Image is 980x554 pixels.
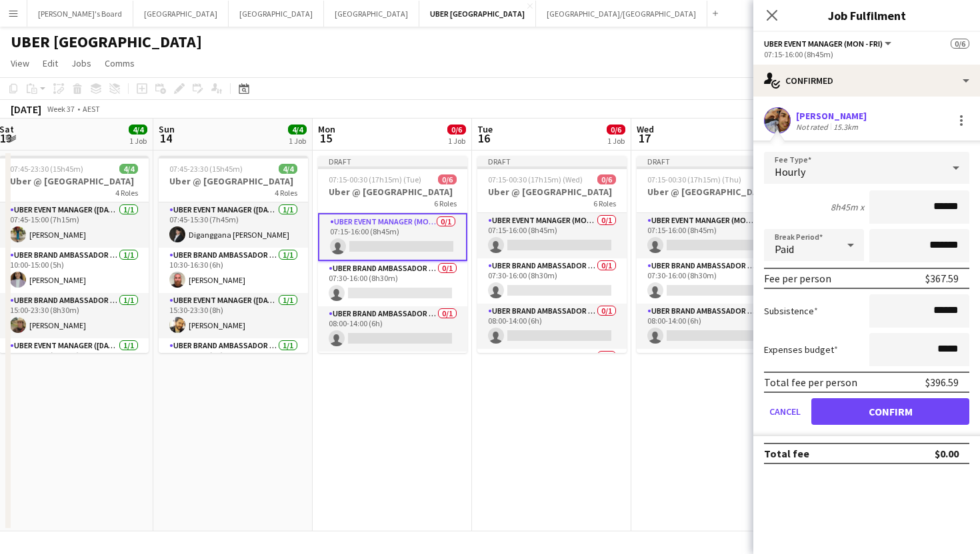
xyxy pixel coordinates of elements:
app-card-role: UBER Brand Ambassador ([PERSON_NAME])0/1 [637,349,786,394]
span: 07:15-00:30 (17h15m) (Tue) [329,174,421,184]
span: Tue [477,123,493,135]
button: [GEOGRAPHIC_DATA]/[GEOGRAPHIC_DATA] [536,1,707,27]
div: Fee per person [764,272,831,285]
h3: Uber @ [GEOGRAPHIC_DATA] [159,175,308,187]
app-card-role: UBER Brand Ambassador ([PERSON_NAME])0/108:00-14:00 (6h) [477,304,627,349]
app-card-role: UBER Event Manager (Mon - Fri)0/107:15-16:00 (8h45m) [637,213,786,258]
span: 4/4 [279,164,297,174]
a: Edit [37,55,63,72]
h3: Uber @ [GEOGRAPHIC_DATA] [477,186,627,198]
div: Total fee per person [764,376,857,389]
h3: Job Fulfilment [753,7,980,24]
app-card-role: UBER Brand Ambassador ([PERSON_NAME])0/108:00-14:00 (6h) [318,306,467,352]
app-card-role: UBER Brand Ambassador ([PERSON_NAME])0/108:00-14:00 (6h) [637,304,786,349]
span: 6 Roles [434,198,457,208]
span: Wed [637,123,654,135]
span: 17 [635,131,654,146]
span: Jobs [71,57,91,69]
span: 4/4 [119,164,138,174]
app-card-role: UBER Brand Ambassador ([DATE])1/116:30-21:30 (5h) [159,338,308,384]
app-job-card: Draft07:15-00:30 (17h15m) (Wed)0/6Uber @ [GEOGRAPHIC_DATA]6 RolesUBER Event Manager (Mon - Fri)0/... [477,156,627,353]
div: Total fee [764,447,809,460]
app-job-card: 07:45-23:30 (15h45m)4/4Uber @ [GEOGRAPHIC_DATA]4 RolesUBER Event Manager ([DATE])1/107:45-15:30 (... [159,156,308,353]
span: 07:15-00:30 (17h15m) (Thu) [647,174,741,184]
app-card-role: UBER Event Manager ([DATE])1/107:45-15:30 (7h45m)Diganggana [PERSON_NAME] [159,202,308,248]
a: View [5,55,35,72]
div: $367.59 [925,272,959,285]
div: 1 Job [289,136,306,146]
div: AEST [83,104,100,114]
span: View [11,57,29,69]
span: Mon [318,123,335,135]
div: Draft [637,156,786,166]
div: Draft [318,156,467,166]
button: [GEOGRAPHIC_DATA] [324,1,419,27]
a: Jobs [66,55,97,72]
div: [DATE] [11,103,41,116]
button: [GEOGRAPHIC_DATA] [133,1,229,27]
div: $0.00 [935,447,959,460]
app-card-role: UBER Brand Ambassador ([DATE])1/110:30-16:30 (6h)[PERSON_NAME] [159,248,308,293]
span: 16 [475,131,493,146]
app-job-card: Draft07:15-00:30 (17h15m) (Tue)0/6Uber @ [GEOGRAPHIC_DATA]6 RolesUBER Event Manager (Mon - Fri)0/... [318,156,467,353]
app-card-role: UBER Brand Ambassador ([PERSON_NAME])0/107:30-16:00 (8h30m) [318,261,467,306]
span: UBER Event Manager (Mon - Fri) [764,39,883,49]
span: 07:45-23:30 (15h45m) [10,164,83,174]
span: 4 Roles [115,188,138,198]
div: Draft [477,156,627,166]
div: 1 Job [607,136,625,146]
div: 1 Job [129,136,147,146]
button: UBER [GEOGRAPHIC_DATA] [419,1,536,27]
app-card-role: UBER Event Manager (Mon - Fri)0/107:15-16:00 (8h45m) [318,213,467,261]
label: Subsistence [764,305,818,317]
div: Not rated [796,122,831,132]
div: [PERSON_NAME] [796,110,867,122]
span: Comms [105,57,135,69]
span: 07:45-23:30 (15h45m) [169,164,243,174]
a: Comms [99,55,140,72]
div: $396.59 [925,376,959,389]
span: Edit [43,57,58,69]
h3: Uber @ [GEOGRAPHIC_DATA] [637,186,786,198]
span: 6 Roles [593,198,616,208]
div: 07:15-16:00 (8h45m) [764,49,969,59]
span: Paid [775,242,794,256]
span: 0/6 [447,125,466,135]
div: 15.3km [831,122,861,132]
span: 0/6 [951,39,969,49]
div: 1 Job [448,136,465,146]
app-card-role: UBER Event Manager ([DATE])1/115:30-23:30 (8h)[PERSON_NAME] [159,293,308,338]
h3: Uber @ [GEOGRAPHIC_DATA] [318,186,467,198]
span: 0/6 [597,174,616,184]
span: 07:15-00:30 (17h15m) (Wed) [488,174,583,184]
app-job-card: Draft07:15-00:30 (17h15m) (Thu)0/6Uber @ [GEOGRAPHIC_DATA]6 RolesUBER Event Manager (Mon - Fri)0/... [637,156,786,353]
button: [GEOGRAPHIC_DATA] [229,1,324,27]
span: Week 37 [44,104,77,114]
span: 4/4 [288,125,307,135]
label: Expenses budget [764,344,838,356]
div: Confirmed [753,65,980,97]
button: Confirm [811,398,969,425]
span: Sun [159,123,175,135]
span: 15 [316,131,335,146]
span: 4 Roles [275,188,297,198]
app-card-role: UBER Event Manager (Mon - Fri)0/107:15-16:00 (8h45m) [477,213,627,258]
span: 4/4 [129,125,147,135]
button: Cancel [764,398,806,425]
button: UBER Event Manager (Mon - Fri) [764,39,893,49]
span: 6 Roles [753,198,775,208]
span: Hourly [775,165,805,178]
app-card-role: UBER Brand Ambassador ([PERSON_NAME])0/107:30-16:00 (8h30m) [477,258,627,304]
span: 0/6 [438,174,457,184]
h1: UBER [GEOGRAPHIC_DATA] [11,32,202,52]
app-card-role: UBER Brand Ambassador ([PERSON_NAME])0/1 [477,349,627,394]
span: 14 [157,131,175,146]
span: 0/6 [607,125,625,135]
app-card-role: UBER Brand Ambassador ([PERSON_NAME])0/107:30-16:00 (8h30m) [637,258,786,304]
button: [PERSON_NAME]'s Board [27,1,133,27]
div: 8h45m x [831,201,864,213]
